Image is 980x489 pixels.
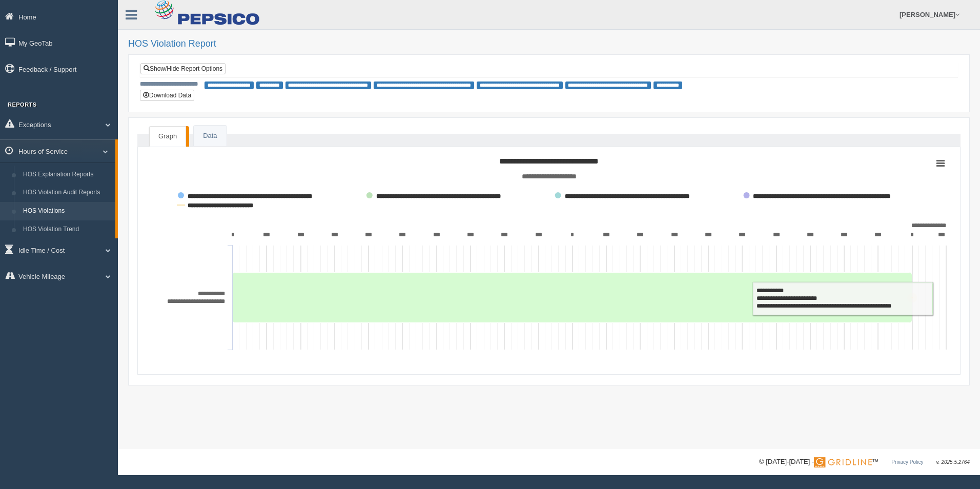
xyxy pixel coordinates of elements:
[18,184,115,202] a: HOS Violation Audit Reports
[140,63,226,74] a: Show/Hide Report Options
[18,166,115,184] a: HOS Explanation Reports
[814,457,872,467] img: Gridline
[759,457,970,467] div: © [DATE]-[DATE] - ™
[194,126,226,147] a: Data
[140,90,194,101] button: Download Data
[149,126,186,147] a: Graph
[936,459,970,465] span: v. 2025.5.2764
[128,39,970,49] h2: HOS Violation Report
[891,459,923,465] a: Privacy Policy
[18,202,115,220] a: HOS Violations
[18,220,115,239] a: HOS Violation Trend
